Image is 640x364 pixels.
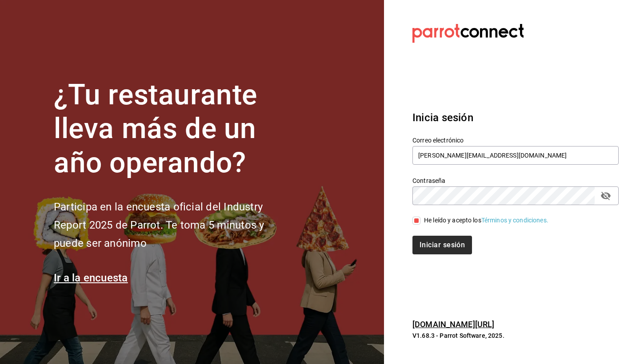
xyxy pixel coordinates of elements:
[412,146,619,165] input: Ingresa tu correo electrónico
[481,217,548,224] a: Términos y condiciones.
[412,320,494,329] a: [DOMAIN_NAME][URL]
[54,272,128,284] a: Ir a la encuesta
[412,331,619,340] p: V1.68.3 - Parrot Software, 2025.
[424,216,548,225] div: He leído y acepto los
[412,177,619,183] label: Contraseña
[412,137,619,143] label: Correo electrónico
[412,236,472,254] button: Iniciar sesión
[598,188,613,203] button: passwordField
[412,110,619,126] h3: Inicia sesión
[54,198,294,252] h2: Participa en la encuesta oficial del Industry Report 2025 de Parrot. Te toma 5 minutos y puede se...
[54,78,294,180] h1: ¿Tu restaurante lleva más de un año operando?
